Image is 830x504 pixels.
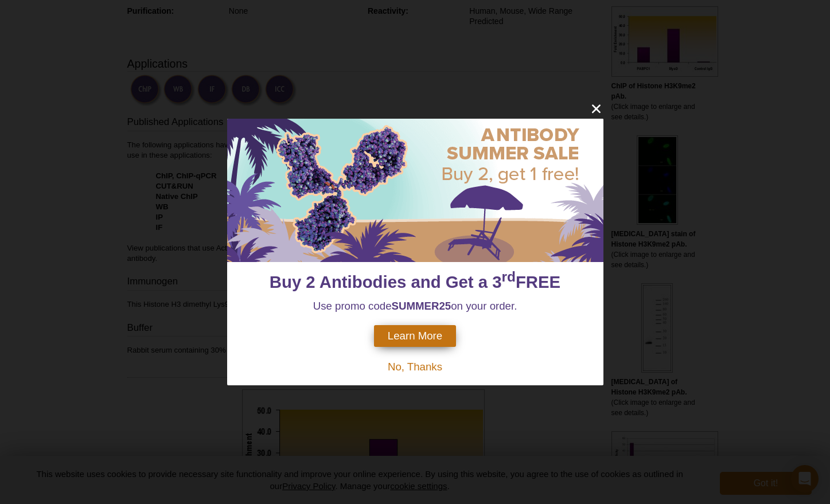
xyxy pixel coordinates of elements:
[388,330,442,342] span: Learn More
[313,300,517,312] span: Use promo code on your order.
[388,361,442,373] span: No, Thanks
[270,272,560,291] span: Buy 2 Antibodies and Get a 3 FREE
[502,269,516,285] sup: rd
[589,101,603,116] button: close
[392,300,451,312] strong: SUMMER25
